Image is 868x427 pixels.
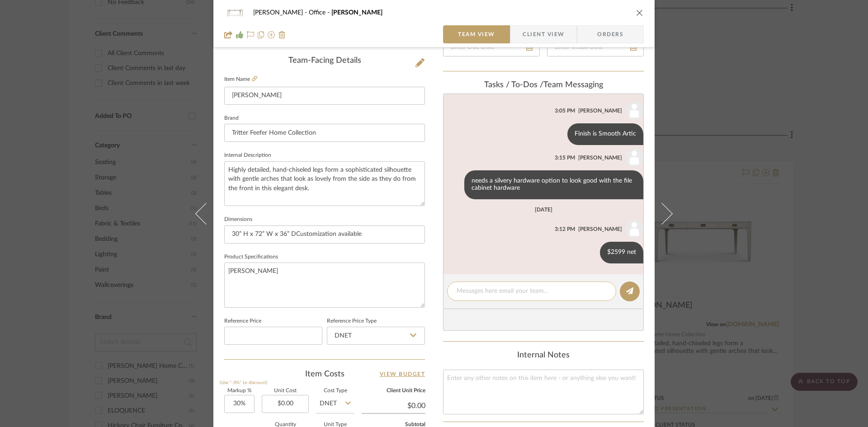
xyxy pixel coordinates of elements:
label: Item Name [224,75,257,83]
button: close [636,9,644,17]
img: user_avatar.png [625,102,643,120]
div: 3:15 PM [555,154,575,162]
label: Quantity [262,422,309,427]
span: Tasks / To-Dos / [484,81,543,89]
label: Subtotal [362,422,425,427]
div: needs a silvery hardware option to look good with the file cabinet hardware [464,170,643,199]
label: Internal Description [224,153,271,158]
label: Markup % [224,389,255,393]
div: team Messaging [443,80,644,90]
label: Reference Price [224,319,261,324]
a: View Budget [380,369,425,380]
label: Cost Type [316,389,354,393]
input: Enter the dimensions of this item [224,225,425,244]
img: Remove from project [278,31,286,38]
span: Client View [523,25,564,43]
label: Product Specifications [224,255,278,259]
div: 3:05 PM [555,107,575,115]
input: Enter Brand [224,124,425,142]
div: [DATE] [535,206,552,213]
img: user_avatar.png [625,149,643,167]
span: [PERSON_NAME] [253,9,309,16]
div: Item Costs [224,369,425,380]
span: Orders [587,25,633,43]
span: [PERSON_NAME] [331,9,382,16]
label: Client Unit Price [362,389,425,393]
label: Brand [224,116,239,121]
span: Office [309,9,331,16]
label: Unit Cost [262,389,309,393]
label: Dimensions [224,217,252,222]
input: Enter Item Name [224,87,425,105]
img: user_avatar.png [625,220,643,238]
div: 3:12 PM [555,225,575,233]
div: Internal Notes [443,351,644,361]
div: $2599 net [600,242,643,263]
div: Team-Facing Details [224,56,425,66]
span: Team View [458,25,495,43]
div: [PERSON_NAME] [578,154,622,162]
div: [PERSON_NAME] [578,225,622,233]
label: Unit Type [316,422,354,427]
label: Reference Price Type [327,319,377,324]
div: [PERSON_NAME] [578,107,622,115]
img: 44391293-a2e8-4fff-a63b-4e0a06aca02d_48x40.jpg [224,4,246,22]
div: Finish is Smooth Artic [567,123,643,145]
